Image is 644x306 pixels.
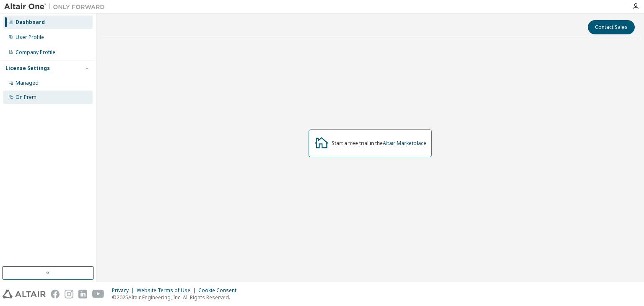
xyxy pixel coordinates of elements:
[112,294,241,301] p: © 2025 Altair Engineering, Inc. All Rights Reserved.
[16,34,44,41] div: User Profile
[92,290,104,298] img: youtube.svg
[4,3,109,11] img: Altair One
[198,287,241,294] div: Cookie Consent
[16,49,55,56] div: Company Profile
[16,80,39,86] div: Managed
[5,65,50,72] div: License Settings
[588,20,635,34] button: Contact Sales
[332,140,426,147] div: Start a free trial in the
[16,19,45,26] div: Dashboard
[16,94,36,101] div: On Prem
[112,287,137,294] div: Privacy
[65,290,73,298] img: instagram.svg
[137,287,198,294] div: Website Terms of Use
[78,290,87,298] img: linkedin.svg
[383,140,426,147] a: Altair Marketplace
[3,290,46,298] img: altair_logo.svg
[51,290,60,298] img: facebook.svg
